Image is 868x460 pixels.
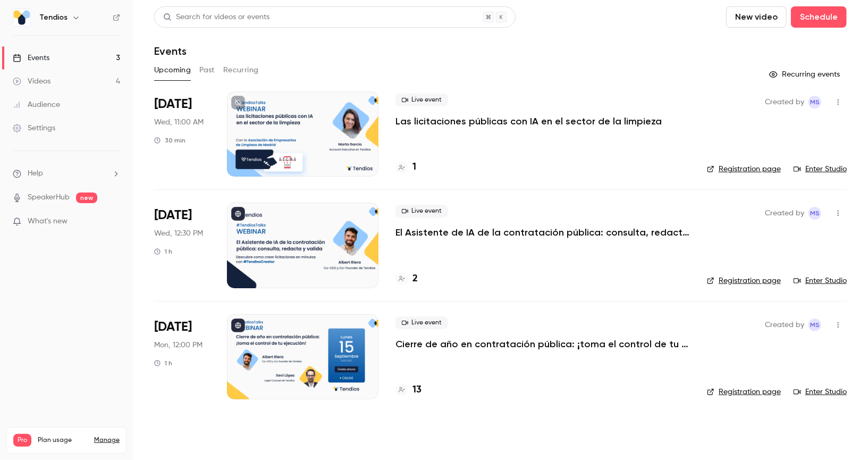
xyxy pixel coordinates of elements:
[395,272,418,286] a: 2
[154,207,192,224] span: [DATE]
[154,314,210,399] div: Sep 15 Mon, 12:00 PM (Europe/Madrid)
[395,205,448,218] span: Live event
[28,216,68,227] span: What's new
[154,228,203,239] span: Wed, 12:30 PM
[154,247,172,256] div: 1 h
[726,6,787,28] button: New video
[810,207,820,220] span: MS
[765,207,804,220] span: Created by
[808,207,821,220] span: Maria Serra
[154,319,192,336] span: [DATE]
[154,91,210,177] div: Sep 10 Wed, 11:00 AM (Europe/Madrid)
[707,164,781,174] a: Registration page
[412,383,422,397] h4: 13
[764,66,847,83] button: Recurring events
[765,319,804,331] span: Created by
[154,96,192,113] span: [DATE]
[39,12,68,23] h6: Tendios
[38,436,88,445] span: Plan usage
[199,62,215,79] button: Past
[13,9,30,26] img: Tendios
[223,62,259,79] button: Recurring
[810,319,820,331] span: MS
[154,340,203,350] span: Mon, 12:00 PM
[395,160,416,174] a: 1
[808,319,821,331] span: Maria Serra
[794,275,847,286] a: Enter Studio
[76,193,97,203] span: new
[707,387,781,397] a: Registration page
[808,96,821,108] span: Maria Serra
[13,168,120,179] li: help-dropdown-opener
[395,383,422,397] a: 13
[94,436,120,445] a: Manage
[28,168,43,179] span: Help
[794,164,847,174] a: Enter Studio
[13,76,50,87] div: Videos
[395,115,662,128] a: Las licitaciones públicas con IA en el sector de la limpieza
[13,434,31,447] span: Pro
[395,316,448,329] span: Live event
[154,203,210,288] div: Sep 10 Wed, 12:30 PM (Europe/Madrid)
[154,136,186,145] div: 30 min
[395,94,448,106] span: Live event
[395,338,690,350] a: Cierre de año en contratación pública: ¡toma el control de tu ejecución!
[154,359,172,367] div: 1 h
[163,12,269,23] div: Search for videos or events
[154,45,187,57] h1: Events
[13,53,49,63] div: Events
[395,226,690,239] a: El Asistente de IA de la contratación pública: consulta, redacta y valida.
[154,62,191,79] button: Upcoming
[28,192,70,203] a: SpeakerHub
[810,96,820,108] span: MS
[13,99,60,110] div: Audience
[765,96,804,108] span: Created by
[154,117,204,128] span: Wed, 11:00 AM
[794,387,847,397] a: Enter Studio
[707,275,781,286] a: Registration page
[791,6,847,28] button: Schedule
[412,272,418,286] h4: 2
[13,123,55,133] div: Settings
[412,160,416,174] h4: 1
